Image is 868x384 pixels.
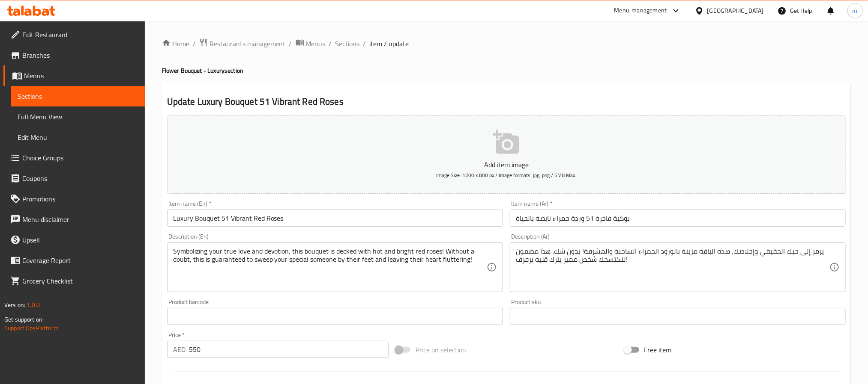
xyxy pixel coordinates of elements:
[3,209,145,230] a: Menu disclaimer
[335,38,360,49] a: Sections
[416,345,466,355] span: Price on selection
[516,247,829,288] textarea: يرمز إلى حبك الحقيقي وإخلاصك، هذه الباقة مزينة بالورود الحمراء الساخنة والمشرقة! بدون شك، هذا مضم...
[199,38,286,49] a: Restaurants management
[614,6,667,16] div: Menu-management
[162,38,189,49] a: Home
[22,194,138,204] span: Promotions
[3,65,145,86] a: Menus
[436,170,576,180] span: Image Size: 1200 x 800 px / Image formats: jpg, png / 5MB Max.
[180,160,832,170] p: Add item image
[24,71,138,81] span: Menus
[18,132,138,142] span: Edit Menu
[167,210,503,227] input: Enter name En
[22,235,138,245] span: Upsell
[306,38,326,49] span: Menus
[3,45,145,65] a: Branches
[22,153,138,163] span: Choice Groups
[3,24,145,45] a: Edit Restaurant
[707,6,764,15] div: [GEOGRAPHIC_DATA]
[162,66,851,75] h4: Flower Bouquet - Luxury section
[510,210,846,227] input: Enter name Ar
[3,271,145,291] a: Grocery Checklist
[3,148,145,168] a: Choice Groups
[363,38,366,49] li: /
[4,299,25,310] span: Version:
[22,50,138,60] span: Branches
[289,38,292,49] li: /
[3,168,145,189] a: Coupons
[296,38,326,49] a: Menus
[853,6,858,15] span: m
[644,345,672,355] span: Free item
[18,91,138,101] span: Sections
[210,38,286,49] span: Restaurants management
[11,86,145,106] a: Sections
[22,173,138,183] span: Coupons
[18,112,138,122] span: Full Menu View
[3,230,145,250] a: Upsell
[22,255,138,266] span: Coverage Report
[27,299,40,310] span: 1.0.0
[329,38,332,49] li: /
[11,127,145,148] a: Edit Menu
[510,308,846,325] input: Please enter product sku
[4,322,59,334] a: Support.OpsPlatform
[22,30,138,40] span: Edit Restaurant
[167,115,846,194] button: Add item imageImage Size: 1200 x 800 px / Image formats: jpg, png / 5MB Max.
[370,38,409,49] span: item / update
[173,344,186,354] p: AED
[162,38,851,49] nav: breadcrumb
[3,189,145,209] a: Promotions
[11,106,145,127] a: Full Menu View
[3,250,145,271] a: Coverage Report
[22,214,138,224] span: Menu disclaimer
[4,314,44,325] span: Get support on:
[167,308,503,325] input: Please enter product barcode
[167,95,846,108] h2: Update Luxury Bouquet 51 Vibrant Red Roses
[193,38,196,49] li: /
[189,341,389,358] input: Please enter price
[173,247,487,288] textarea: Symbolizing your true love and devotion, this bouquet is decked with hot and bright red roses! Wi...
[22,276,138,286] span: Grocery Checklist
